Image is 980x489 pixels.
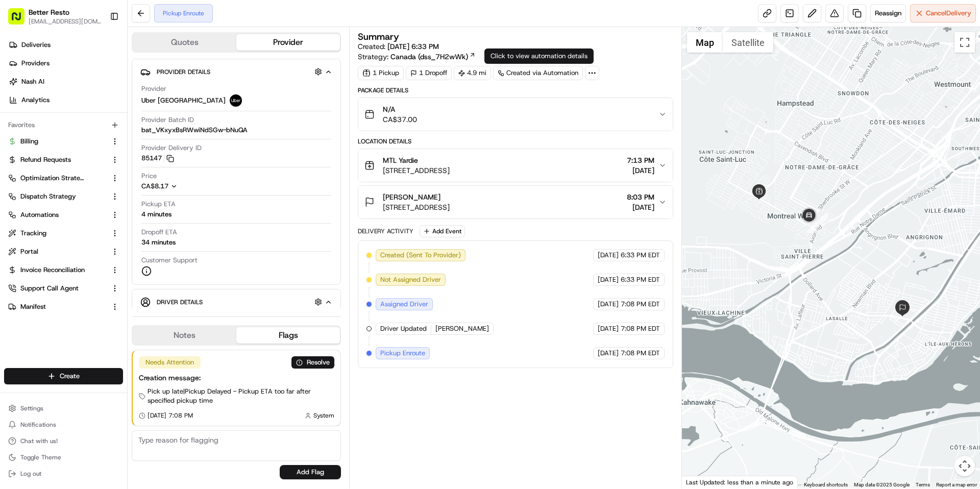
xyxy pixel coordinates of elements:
span: [DATE] [598,300,619,309]
span: • [34,186,37,194]
div: 💻 [86,229,94,237]
input: Clear [27,66,168,77]
button: Show street map [687,32,723,53]
div: 2 [806,222,818,233]
div: 1 Pickup [358,66,404,80]
button: Invoice Reconciliation [4,262,123,278]
img: Nash [10,10,31,31]
span: [DATE] [598,349,619,358]
span: [DATE] [627,165,654,176]
span: [DATE] [598,324,619,333]
span: 7:13 PM [627,155,654,165]
span: Deliveries [21,40,51,50]
a: Portal [8,247,107,256]
span: Support Call Agent [20,284,79,293]
div: Delivery Activity [358,227,413,235]
a: Optimization Strategy [8,174,107,183]
span: [DATE] [39,186,60,194]
div: Click to view automation details [484,48,594,64]
span: Canada (dss_7H2wWk) [390,52,468,62]
span: Toggle Theme [20,453,61,461]
span: Provider [141,84,166,93]
a: Terms [916,482,930,487]
a: Invoice Reconciliation [8,265,107,275]
span: Nash AI [21,77,44,86]
span: [EMAIL_ADDRESS][DOMAIN_NAME] [29,17,102,26]
span: [DATE] 7:08 PM [148,411,193,420]
div: Created via Automation [493,66,583,80]
span: Tracking [20,229,46,238]
span: MTL Yardie [383,155,418,165]
h3: Summary [358,32,399,41]
span: Assigned Driver [380,300,428,309]
span: Notifications [20,421,56,429]
span: 7:08 PM EDT [621,324,660,333]
a: Report a map error [936,482,977,487]
span: Regen Pajulas [32,158,75,166]
span: [PERSON_NAME] [435,324,489,333]
span: Create [60,372,80,381]
button: Better Resto [29,7,69,17]
span: N/A [383,104,417,114]
span: Analytics [21,95,50,105]
button: Map camera controls [954,456,975,476]
a: Support Call Agent [8,284,107,293]
span: Cancel Delivery [926,9,971,18]
span: API Documentation [96,228,164,238]
p: Welcome 👋 [10,41,186,57]
a: Billing [8,137,107,146]
span: 8:03 PM [627,192,654,202]
a: Automations [8,210,107,219]
a: Canada (dss_7H2wWk) [390,52,476,62]
div: We're available if you need us! [46,108,140,116]
div: Location Details [358,137,673,145]
span: 7:08 PM EDT [621,300,660,309]
div: 4.9 mi [454,66,491,80]
img: 1736555255976-a54dd68f-1ca7-489b-9aae-adbdc363a1c4 [10,97,29,116]
button: [PERSON_NAME][STREET_ADDRESS]8:03 PM[DATE] [358,186,672,218]
span: Chat with us! [20,437,58,445]
button: Portal [4,243,123,260]
span: bat_VKxyxBsRWwiNdSGw-bNuQA [141,126,248,135]
button: Notifications [4,418,123,432]
span: [DATE] [598,251,619,260]
a: Open this area in Google Maps (opens a new window) [684,475,718,488]
a: 📗Knowledge Base [6,224,82,242]
button: Tracking [4,225,123,241]
a: Nash AI [4,74,127,90]
span: Provider Batch ID [141,115,194,125]
button: Resolve [291,356,334,369]
a: Providers [4,55,127,71]
button: Manifest [4,299,123,315]
a: Deliveries [4,37,127,53]
span: Automations [20,210,59,219]
button: Billing [4,133,123,150]
button: Driver Details [140,294,332,310]
button: Better Resto[EMAIL_ADDRESS][DOMAIN_NAME] [4,4,106,29]
div: 34 minutes [141,238,176,247]
span: CA$8.17 [141,182,168,190]
img: uber-new-logo.jpeg [230,94,242,107]
div: 1 [817,212,828,224]
span: 7:08 PM EDT [621,349,660,358]
span: • [77,158,80,166]
span: Uber [GEOGRAPHIC_DATA] [141,96,226,105]
button: Keyboard shortcuts [804,481,848,488]
button: Settings [4,401,123,415]
span: Pickup ETA [141,200,176,209]
span: Not Assigned Driver [380,275,441,284]
button: Show satellite imagery [723,32,773,53]
button: Start new chat [174,101,186,113]
span: Log out [20,470,41,478]
button: Toggle Theme [4,450,123,464]
img: 1738778727109-b901c2ba-d612-49f7-a14d-d897ce62d23f [21,97,40,116]
button: Dispatch Strategy [4,188,123,205]
span: 6:33 PM EDT [621,275,660,284]
span: Knowledge Base [20,228,78,238]
button: 85147 [141,154,174,163]
div: Package Details [358,86,673,94]
span: Driver Updated [380,324,427,333]
span: System [313,411,334,420]
span: Providers [21,59,50,68]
